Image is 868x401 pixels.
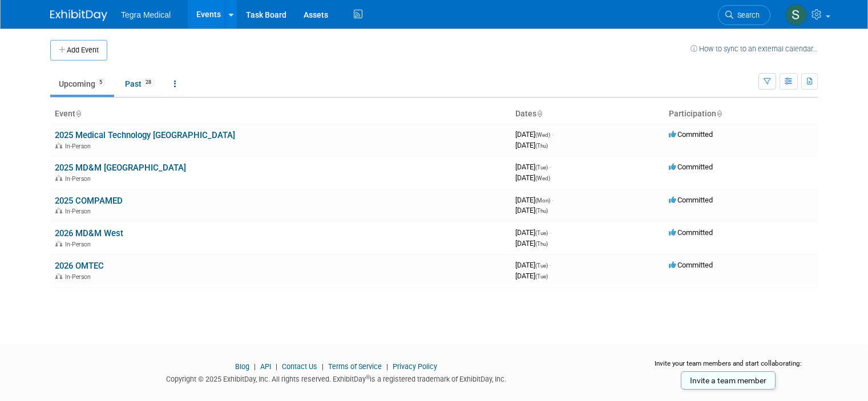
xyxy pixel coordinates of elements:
[235,362,249,371] a: Blog
[366,374,370,380] sup: ®
[65,175,94,183] span: In-Person
[550,163,551,171] span: -
[669,196,713,204] span: Committed
[260,362,271,371] a: API
[65,241,94,248] span: In-Person
[535,143,548,149] span: (Thu)
[515,239,548,248] span: [DATE]
[55,175,62,181] img: In-Person Event
[691,44,818,53] a: How to sync to an external calendar...
[535,164,548,171] span: (Tue)
[515,272,548,280] span: [DATE]
[55,130,235,140] a: 2025 Medical Technology [GEOGRAPHIC_DATA]
[535,197,550,204] span: (Mon)
[55,143,62,148] img: In-Person Event
[515,141,548,149] span: [DATE]
[65,273,94,281] span: In-Person
[55,163,186,173] a: 2025 MD&M [GEOGRAPHIC_DATA]
[515,173,550,182] span: [DATE]
[282,362,317,371] a: Contact Us
[50,40,107,60] button: Add Event
[515,163,551,171] span: [DATE]
[535,208,548,214] span: (Thu)
[550,261,551,269] span: -
[75,109,81,118] a: Sort by Event Name
[96,78,106,87] span: 5
[535,241,548,247] span: (Thu)
[716,109,722,118] a: Sort by Participation Type
[55,208,62,213] img: In-Person Event
[535,132,550,138] span: (Wed)
[536,109,542,118] a: Sort by Start Date
[552,130,554,139] span: -
[383,362,391,371] span: |
[515,206,548,214] span: [DATE]
[669,163,713,171] span: Committed
[55,273,62,279] img: In-Person Event
[116,73,163,95] a: Past28
[55,196,123,206] a: 2025 COMPAMED
[142,78,155,87] span: 28
[50,73,114,95] a: Upcoming5
[65,143,94,150] span: In-Person
[55,241,62,246] img: In-Person Event
[681,371,776,390] a: Invite a team member
[55,228,123,238] a: 2026 MD&M West
[65,208,94,215] span: In-Person
[515,261,551,269] span: [DATE]
[515,228,551,237] span: [DATE]
[251,362,259,371] span: |
[50,10,107,21] img: ExhibitDay
[718,5,770,25] a: Search
[515,196,554,204] span: [DATE]
[515,130,554,139] span: [DATE]
[550,228,551,237] span: -
[669,228,713,237] span: Committed
[273,362,280,371] span: |
[535,230,548,236] span: (Tue)
[511,104,664,124] th: Dates
[552,196,554,204] span: -
[121,10,171,19] span: Tegra Medical
[50,371,621,384] div: Copyright © 2025 ExhibitDay, Inc. All rights reserved. ExhibitDay is a registered trademark of Ex...
[328,362,382,371] a: Terms of Service
[669,261,713,269] span: Committed
[319,362,326,371] span: |
[733,11,760,19] span: Search
[535,262,548,269] span: (Tue)
[669,130,713,139] span: Committed
[785,4,807,26] img: Steve Marshall
[55,261,104,271] a: 2026 OMTEC
[535,273,548,280] span: (Tue)
[50,104,511,124] th: Event
[639,359,818,376] div: Invite your team members and start collaborating:
[535,175,550,181] span: (Wed)
[393,362,437,371] a: Privacy Policy
[664,104,818,124] th: Participation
